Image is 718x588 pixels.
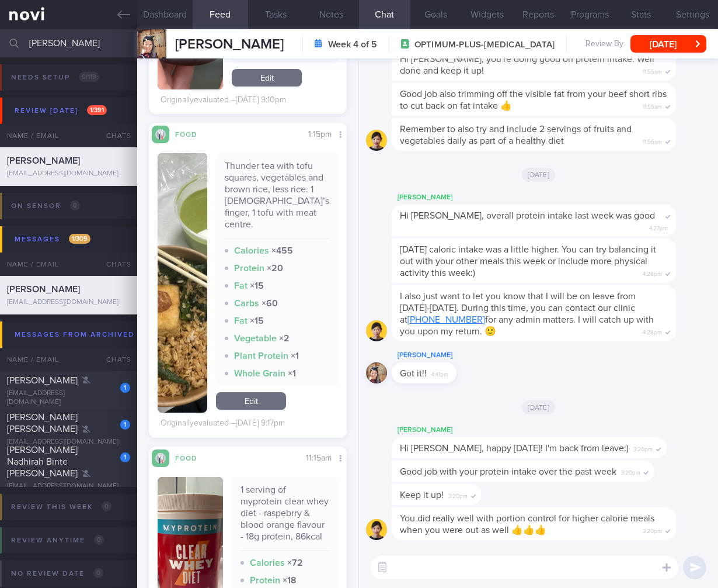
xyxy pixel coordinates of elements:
strong: × 20 [267,264,283,273]
strong: Vegetable [234,334,277,343]
span: You did really well with portion control for higher calorie meals when you were out as well 👍👍👍 [400,514,654,535]
span: 0 [93,568,103,578]
strong: Whole Grain [234,369,285,378]
strong: Protein [250,576,280,585]
span: [PERSON_NAME] [PERSON_NAME] [7,413,78,434]
span: 4:28pm [643,326,662,337]
span: 3:20pm [643,524,662,535]
strong: × 455 [271,246,293,255]
button: [DATE] [630,35,706,53]
div: Chats [90,253,137,276]
span: OPTIMUM-PLUS-[MEDICAL_DATA] [414,39,555,51]
span: [PERSON_NAME] [175,37,284,51]
span: 0 [70,200,80,210]
span: Hi [PERSON_NAME], you're doing good on protein intake. Well done and keep it up! [400,54,654,75]
span: 3:20pm [621,466,640,477]
span: 11:55am [643,100,662,111]
div: Messages from Archived [12,327,170,343]
span: [DATE] caloric intake was a little higher. You can try balancing it out with your other meals thi... [400,245,656,278]
span: [DATE] [522,168,555,182]
span: Keep it up! [400,490,444,500]
span: Hi [PERSON_NAME], happy [DATE]! I'm back from leave:) [400,444,629,453]
a: Edit [232,69,302,87]
div: [PERSON_NAME] [392,348,492,362]
div: Needs setup [8,70,102,85]
span: [PERSON_NAME] [7,285,80,294]
strong: × 18 [283,576,297,585]
div: 1 [120,420,130,430]
div: [PERSON_NAME] [392,191,711,205]
span: 3:20pm [633,442,653,454]
div: No review date [8,566,106,582]
strong: × 2 [279,334,290,343]
strong: Protein [234,264,264,273]
span: 4:41pm [431,368,448,379]
strong: Fat [234,316,248,326]
div: Originally evaluated – [DATE] 9:10pm [161,95,286,106]
span: Remember to also try and include 2 servings of fruits and vegetables daily as part of a healthy diet [400,124,632,146]
div: Chats [90,124,137,147]
strong: × 1 [291,351,299,361]
span: 0 [94,535,104,545]
div: [EMAIL_ADDRESS][DOMAIN_NAME] [7,438,130,447]
span: I also just want to let you know that I will be on leave from [DATE]-[DATE]. During this time, yo... [400,292,654,336]
strong: Calories [250,558,285,568]
span: Hi [PERSON_NAME], overall protein intake last week was good [400,211,655,220]
div: [EMAIL_ADDRESS][DOMAIN_NAME] [7,170,130,178]
span: Good job also trimming off the visible fat from your beef short ribs to cut back on fat intake 👍 [400,89,667,110]
span: 1:15pm [308,130,332,139]
strong: Calories [234,246,269,255]
div: Review [DATE] [12,103,110,119]
span: Review By [585,39,623,50]
img: Thunder tea with tofu squares, vegetables and brown rice, less rice. 1 lady’s finger, 1 tofu with... [158,153,207,413]
span: 11:55am [643,65,662,76]
div: Food [169,452,216,462]
strong: Plant Protein [234,351,288,361]
span: Good job with your protein intake over the past week [400,467,616,476]
div: On sensor [8,198,83,214]
span: 1 / 309 [69,234,90,244]
a: [PHONE_NUMBER] [407,315,485,324]
strong: Week 4 of 5 [328,39,377,50]
strong: Carbs [234,299,259,308]
span: [PERSON_NAME] [7,376,78,385]
strong: × 1 [288,369,296,378]
div: [EMAIL_ADDRESS][DOMAIN_NAME] [7,298,130,307]
strong: Fat [234,281,248,290]
div: Review this week [8,499,114,515]
div: 1 serving of myprotein clear whey diet - raspebrry & blood orange flavour - 18g protein, 86kcal [241,484,329,551]
span: 4:27pm [649,222,668,233]
span: [PERSON_NAME] Nadhirah Binte [PERSON_NAME] [7,445,78,478]
span: 0 / 119 [79,72,99,82]
div: Thunder tea with tofu squares, vegetables and brown rice, less rice. 1 [DEMOGRAPHIC_DATA]’s finge... [225,160,329,239]
div: [PERSON_NAME] [392,423,702,437]
div: 1 [120,452,130,462]
div: Chats [90,348,137,371]
strong: × 15 [250,281,264,290]
a: Edit [216,392,286,410]
span: 3:20pm [448,489,468,500]
div: Messages [12,231,93,247]
span: 1 / 391 [87,105,107,115]
span: 11:15am [306,454,332,462]
span: [DATE] [522,400,555,414]
span: [PERSON_NAME] [7,156,80,165]
div: 1 [120,383,130,393]
span: 4:28pm [643,267,662,278]
strong: × 60 [262,299,278,308]
span: 11:56am [643,135,662,146]
span: Got it!! [400,369,427,378]
div: [EMAIL_ADDRESS][DOMAIN_NAME] [7,482,130,491]
div: Food [169,129,216,139]
div: Review anytime [8,532,107,548]
span: 0 [102,501,111,511]
strong: × 15 [250,316,264,326]
div: Originally evaluated – [DATE] 9:17pm [161,418,285,429]
strong: × 72 [287,558,303,568]
div: [EMAIL_ADDRESS][DOMAIN_NAME] [7,389,130,407]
